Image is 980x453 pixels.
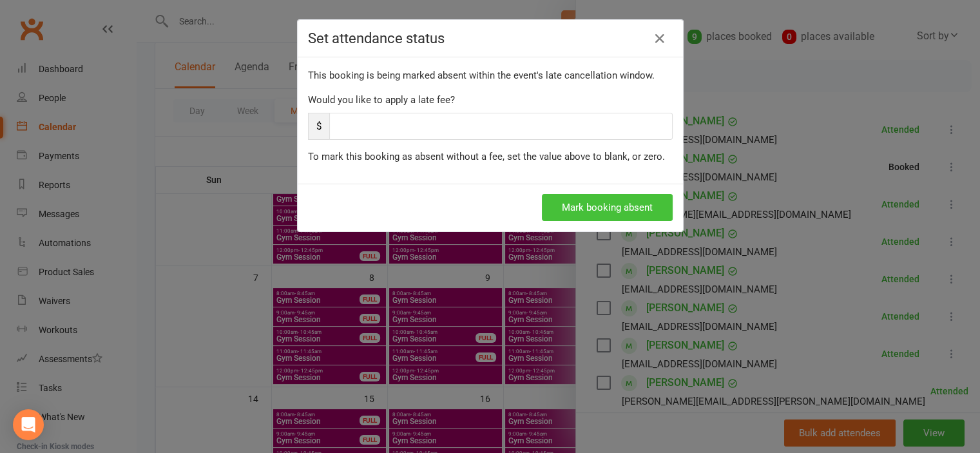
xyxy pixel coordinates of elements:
[13,409,44,440] div: Open Intercom Messenger
[308,30,673,46] h4: Set attendance status
[542,194,673,221] button: Mark booking absent
[308,149,673,164] div: To mark this booking as absent without a fee, set the value above to blank, or zero.
[308,113,329,140] span: $
[308,92,673,108] div: Would you like to apply a late fee?
[649,28,670,49] a: Close
[308,68,673,83] div: This booking is being marked absent within the event's late cancellation window.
